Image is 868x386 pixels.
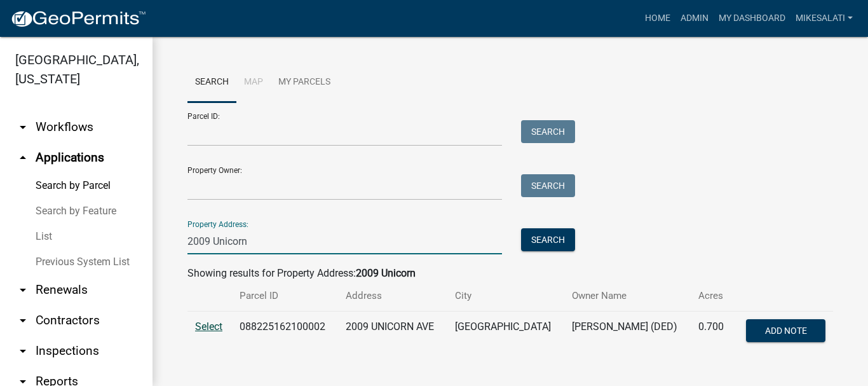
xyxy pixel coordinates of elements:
[232,281,338,311] th: Parcel ID
[691,281,733,311] th: Acres
[356,267,416,279] strong: 2009 Unicorn
[271,62,338,103] a: My Parcels
[338,312,447,354] td: 2009 UNICORN AVE
[15,343,31,359] i: arrow_drop_down
[187,266,833,281] div: Showing results for Property Address:
[15,313,31,328] i: arrow_drop_down
[564,312,691,354] td: [PERSON_NAME] (DED)
[15,150,31,165] i: arrow_drop_up
[447,312,564,354] td: [GEOGRAPHIC_DATA]
[232,312,338,354] td: 088225162100002
[521,228,575,251] button: Search
[764,326,806,336] span: Add Note
[640,6,675,31] a: Home
[746,319,825,342] button: Add Note
[187,62,236,103] a: Search
[564,281,691,311] th: Owner Name
[675,6,714,31] a: Admin
[338,281,447,311] th: Address
[714,6,790,31] a: My Dashboard
[15,282,31,298] i: arrow_drop_down
[790,6,858,31] a: MikeSalati
[521,174,575,197] button: Search
[691,312,733,354] td: 0.700
[195,321,222,333] a: Select
[447,281,564,311] th: City
[15,120,31,135] i: arrow_drop_down
[521,120,575,143] button: Search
